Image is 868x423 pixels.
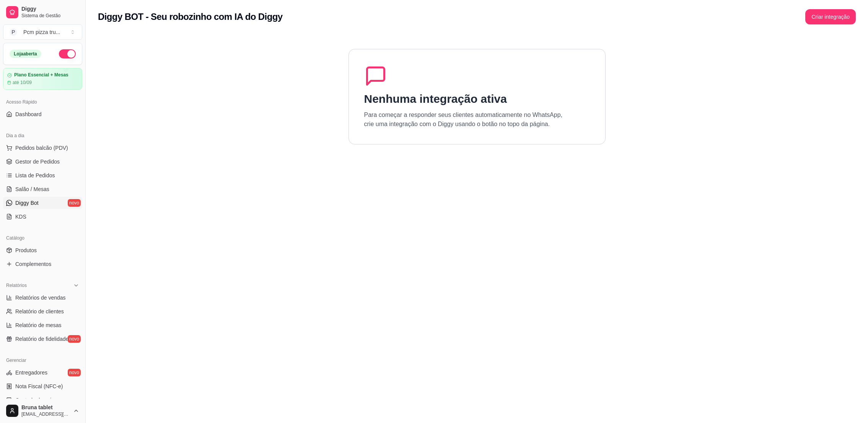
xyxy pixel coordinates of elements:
[15,185,49,193] span: Salão / Mesas
[3,68,82,90] a: Plano Essencial + Mesasaté 10/09
[21,13,79,19] span: Sistema de Gestão
[15,158,60,165] span: Gestor de Pedidos
[15,321,62,329] span: Relatório de mesas
[3,232,82,244] div: Catálogo
[15,335,68,343] span: Relatório de fidelidade
[15,294,66,301] span: Relatórios de vendas
[10,50,41,58] div: Loja aberta
[15,144,68,152] span: Pedidos balcão (PDV)
[15,308,64,315] span: Relatório de clientes
[3,183,82,195] a: Salão / Mesas
[21,6,79,13] span: Diggy
[23,28,60,36] div: Pcm pizza tru ...
[15,199,39,207] span: Diggy Bot
[3,394,82,406] a: Controle de caixa
[3,402,82,420] button: Bruna tablet[EMAIL_ADDRESS][DOMAIN_NAME]
[21,404,70,411] span: Bruna tablet
[3,130,82,142] div: Dia a dia
[3,197,82,209] a: Diggy Botnovo
[3,292,82,304] a: Relatórios de vendas
[15,260,51,268] span: Complementos
[6,282,27,288] span: Relatórios
[10,28,17,36] span: P
[15,369,47,376] span: Entregadores
[13,79,32,86] article: até 10/09
[3,96,82,108] div: Acesso Rápido
[14,72,68,78] article: Plano Essencial + Mesas
[3,380,82,392] a: Nota Fiscal (NFC-e)
[364,110,563,129] p: Para começar a responder seus clientes automaticamente no WhatsApp, crie uma integração com o Dig...
[3,24,82,40] button: Select a team
[98,11,283,23] h2: Diggy BOT - Seu robozinho com IA do Diggy
[15,396,57,404] span: Controle de caixa
[3,3,82,21] a: DiggySistema de Gestão
[3,211,82,223] a: KDS
[3,366,82,379] a: Entregadoresnovo
[3,354,82,366] div: Gerenciar
[805,9,856,24] button: Criar integração
[3,156,82,168] a: Gestor de Pedidos
[3,333,82,345] a: Relatório de fidelidadenovo
[15,172,55,179] span: Lista de Pedidos
[3,244,82,256] a: Produtos
[3,169,82,182] a: Lista de Pedidos
[15,382,63,390] span: Nota Fiscal (NFC-e)
[3,108,82,120] a: Dashboard
[15,246,37,254] span: Produtos
[15,213,26,220] span: KDS
[59,49,76,58] button: Alterar Status
[3,258,82,270] a: Complementos
[15,110,42,118] span: Dashboard
[3,142,82,154] button: Pedidos balcão (PDV)
[3,305,82,318] a: Relatório de clientes
[21,411,70,417] span: [EMAIL_ADDRESS][DOMAIN_NAME]
[3,319,82,331] a: Relatório de mesas
[364,92,507,106] h1: Nenhuma integração ativa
